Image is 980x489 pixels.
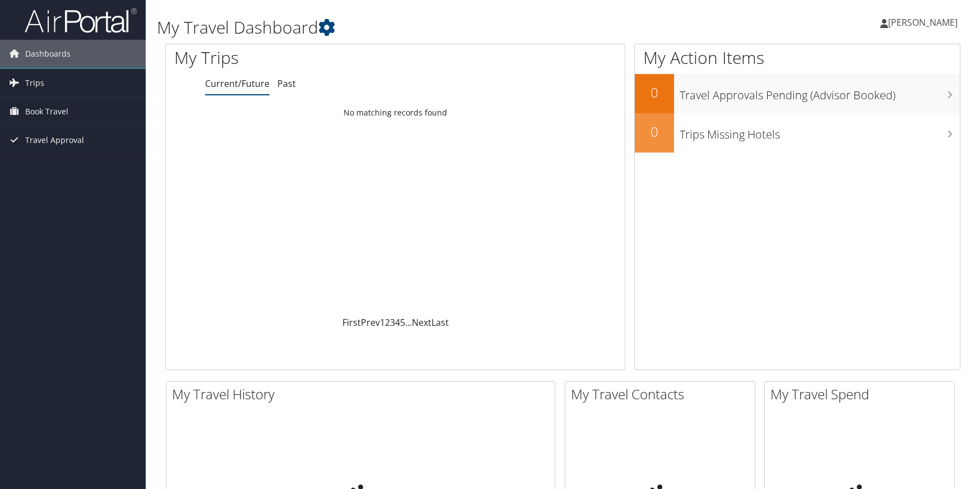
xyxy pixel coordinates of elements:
[166,103,625,123] td: No matching records found
[361,316,380,329] a: Prev
[635,113,960,153] a: 0Trips Missing Hotels
[390,316,395,329] a: 3
[635,122,674,141] h2: 0
[888,16,958,29] span: [PERSON_NAME]
[680,121,960,142] h3: Trips Missing Hotels
[635,83,674,102] h2: 0
[380,316,385,329] a: 1
[385,316,390,329] a: 2
[25,40,71,68] span: Dashboards
[174,46,425,70] h1: My Trips
[680,82,960,103] h3: Travel Approvals Pending (Advisor Booked)
[431,316,449,329] a: Last
[405,316,412,329] span: …
[172,385,555,404] h2: My Travel History
[277,77,296,90] a: Past
[25,69,44,97] span: Trips
[635,74,960,113] a: 0Travel Approvals Pending (Advisor Booked)
[412,316,431,329] a: Next
[25,126,84,154] span: Travel Approval
[342,316,361,329] a: First
[157,16,698,39] h1: My Travel Dashboard
[205,77,270,90] a: Current/Future
[400,316,405,329] a: 5
[25,98,68,126] span: Book Travel
[635,46,960,70] h1: My Action Items
[770,385,954,404] h2: My Travel Spend
[395,316,400,329] a: 4
[25,7,137,34] img: airportal-logo.png
[880,6,969,39] a: [PERSON_NAME]
[571,385,755,404] h2: My Travel Contacts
